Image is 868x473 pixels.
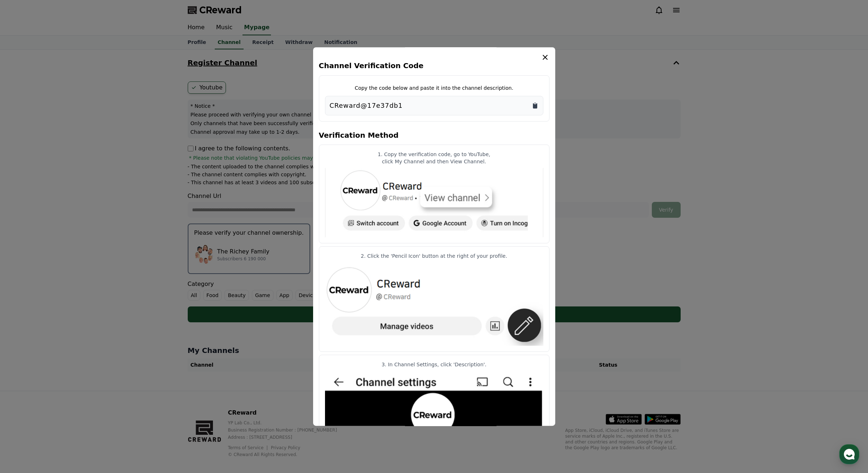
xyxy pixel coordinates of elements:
[93,229,138,247] a: Settings
[325,252,543,260] p: 2. Click the 'Pencil Icon' button at the right of your profile.
[18,239,31,245] span: Home
[313,47,555,426] div: modal
[319,62,549,70] h4: Channel Verification Code
[325,168,543,237] img: channel-registration-guide
[48,229,93,247] a: Messages
[531,102,539,109] button: Copy to clipboard
[325,151,543,158] p: 1. Copy the verification code, go to YouTube,
[330,101,539,111] div: Copy to clipboard
[325,158,543,165] p: click My Channel and then View Channel.
[60,240,81,246] span: Messages
[355,84,513,92] p: Copy the code below and paste it into the channel description.
[325,262,543,346] img: channel-registration-guide
[330,101,403,111] p: CReward@17e37db1
[325,361,543,368] p: 3. In Channel Settings, click 'Description'.
[319,124,549,145] h4: Verification Method
[2,229,48,247] a: Home
[107,239,124,245] span: Settings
